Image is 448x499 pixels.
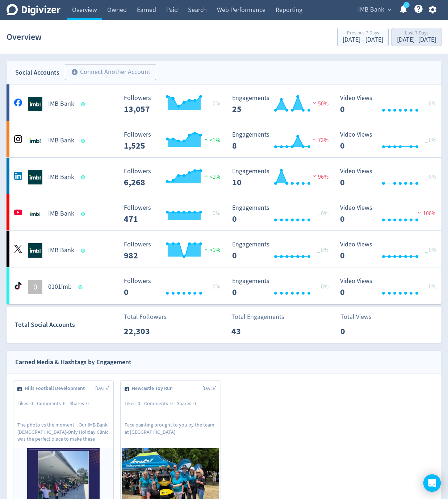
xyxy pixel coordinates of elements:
img: IMB Bank undefined [28,133,42,148]
span: 50% [311,100,328,107]
span: <1% [202,137,220,144]
svg: Followers --- [120,278,229,297]
h5: IMB Bank [48,246,74,255]
div: Shares [177,400,200,407]
img: IMB Bank undefined [28,243,42,258]
img: positive-performance.svg [202,246,210,252]
span: _ 0% [425,246,436,254]
h5: IMB Bank [48,136,74,145]
div: Shares [70,400,93,407]
span: <1% [202,173,220,180]
button: Connect Another Account [65,64,156,80]
p: Total Followers [124,312,167,322]
span: _ 0% [317,246,328,254]
div: [DATE] - [DATE] [397,37,436,43]
svg: Engagements 10 [229,168,337,187]
div: Comments [37,400,70,407]
span: Hills Football Development [25,385,89,392]
svg: Video Views 0 [336,204,445,224]
p: 22,303 [124,325,166,338]
svg: Engagements 0 [229,241,337,260]
span: _ 0% [425,283,436,290]
div: [DATE] - [DATE] [343,37,383,43]
span: 96% [311,173,328,180]
svg: Video Views 0 [336,278,445,297]
span: [DATE] [202,385,217,392]
img: IMB Bank undefined [28,207,42,221]
a: IMB Bank undefinedIMB Bank Followers --- _ 0% Followers 471 Engagements 0 Engagements 0 _ 0% Vide... [7,194,441,230]
img: IMB Bank undefined [28,97,42,111]
span: _ 0% [209,100,220,107]
span: _ 0% [425,173,436,180]
span: Data last synced: 13 Oct 2025, 2:02am (AEDT) [81,249,87,253]
span: 0 [30,400,33,407]
svg: Engagements 0 [229,278,337,297]
span: _ 0% [209,210,220,217]
p: The photo vs the moment... Our IMB Bank [DEMOGRAPHIC_DATA]-Only Holiday Clinic was the perfect pl... [17,421,109,442]
svg: Video Views 0 [336,95,445,114]
a: IMB Bank undefinedIMB Bank Followers --- Followers 6,268 <1% Engagements 10 Engagements 10 96% Vi... [7,158,441,194]
a: IMB Bank undefinedIMB Bank Followers --- Followers 1,525 <1% Engagements 8 Engagements 8 73% Vide... [7,121,441,157]
span: 0 [138,400,140,407]
span: expand_more [386,7,393,13]
h5: IMB Bank [48,173,74,182]
img: negative-performance.svg [311,100,318,105]
img: negative-performance.svg [416,210,423,215]
span: _ 0% [425,137,436,144]
div: Earned Media & Hashtags by Engagement [15,357,131,367]
span: _ 0% [209,283,220,290]
img: positive-performance.svg [202,173,210,179]
span: _ 0% [317,210,328,217]
h5: 0101imb [48,283,72,291]
div: Likes [17,400,37,407]
span: Newcastle Toy Run [132,385,177,392]
span: 0 [63,400,66,407]
span: 73% [311,137,328,144]
a: IMB Bank undefinedIMB Bank Followers --- _ 0% Followers 13,057 Engagements 25 Engagements 25 50% ... [7,84,441,121]
svg: Followers --- [120,131,229,150]
img: negative-performance.svg [311,173,318,179]
a: Connect Another Account [59,65,156,80]
span: 100% [416,210,436,217]
svg: Engagements 25 [229,95,337,114]
span: 0 [170,400,173,407]
svg: Followers --- [120,95,229,114]
span: _ 0% [425,100,436,107]
p: Face painting brought to you by the team at [GEOGRAPHIC_DATA] [125,421,217,442]
svg: Video Views 0 [336,241,445,260]
svg: Followers --- [120,204,229,224]
div: 0 [28,280,42,294]
div: Open Intercom Messenger [423,474,441,492]
p: 0 [340,325,382,338]
span: [DATE] [95,385,109,392]
svg: Video Views 0 [336,168,445,187]
p: Total Engagements [231,312,284,322]
span: _ 0% [317,283,328,290]
a: 00101imb Followers --- _ 0% Followers 0 Engagements 0 Engagements 0 _ 0% Video Views 0 Video View... [7,267,441,304]
svg: Followers --- [120,241,229,260]
svg: Followers --- [120,168,229,187]
text: 5 [406,3,407,8]
svg: Engagements 8 [229,131,337,150]
div: Social Accounts [15,67,59,78]
div: Total Social Accounts [15,320,119,330]
span: Data last synced: 13 Oct 2025, 12:01am (AEDT) [81,175,87,179]
span: IMB Bank [358,4,384,16]
span: Data last synced: 13 Oct 2025, 2:02am (AEDT) [81,102,87,106]
h5: IMB Bank [48,209,74,218]
div: Last 7 Days [397,30,436,37]
button: Last 7 Days[DATE]- [DATE] [392,28,441,46]
div: Likes [125,400,144,407]
div: Previous 7 Days [343,30,383,37]
button: Previous 7 Days[DATE] - [DATE] [337,28,389,46]
span: 0 [86,400,89,407]
img: positive-performance.svg [202,137,210,142]
p: 43 [231,325,273,338]
img: IMB Bank undefined [28,170,42,184]
svg: Video Views 0 [336,131,445,150]
button: IMB Bank [356,4,393,16]
span: Data last synced: 13 Oct 2025, 4:01am (AEDT) [79,285,85,289]
span: 0 [193,400,196,407]
span: Data last synced: 12 Oct 2025, 8:02pm (AEDT) [81,212,87,216]
span: add_circle [71,68,78,76]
